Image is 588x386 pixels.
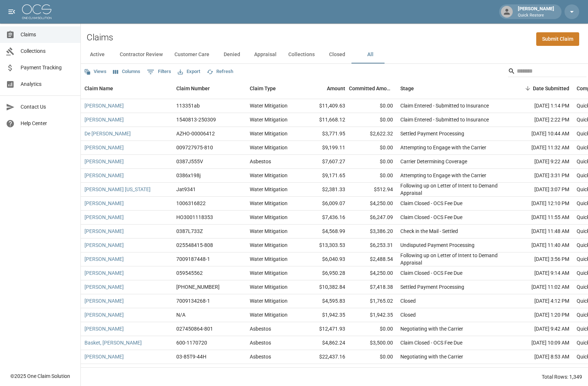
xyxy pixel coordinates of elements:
div: Claim Type [250,78,276,99]
div: $3,386.20 [349,225,397,238]
div: $6,247.09 [349,211,397,225]
div: Closed [400,297,416,305]
div: $11,668.12 [301,113,349,127]
a: [PERSON_NAME] [84,227,124,235]
div: 059545562 [176,269,203,277]
button: Denied [215,46,248,63]
button: Export [176,66,202,77]
div: $12,471.93 [301,322,349,336]
button: Show filters [145,66,173,78]
button: Contractor Review [114,46,169,63]
div: Claim Name [84,78,113,99]
div: AZHO-00006412 [176,130,215,137]
div: dynamic tabs [81,46,588,63]
div: $22,437.16 [301,350,349,364]
div: Following up on Letter of Intent to Demand Appraisal [400,252,503,266]
div: $7,418.38 [349,280,397,294]
div: [DATE] 4:12 PM [507,294,573,308]
div: 0387J555V [176,158,203,165]
div: Claim Entered - Submitted to Insurance [400,102,489,109]
div: $4,568.99 [301,225,349,238]
div: $7,607.27 [301,155,349,169]
div: Claim Closed - OCS Fee Due [400,269,462,277]
div: 1540813-250309 [176,116,216,123]
a: Basket, [PERSON_NAME] [84,339,142,346]
div: [DATE] 11:02 AM [507,280,573,294]
div: Asbestos [250,367,271,374]
div: $24,225.48 [349,364,397,378]
div: Water Mitigation [250,144,288,151]
div: $1,942.35 [301,308,349,322]
button: open drawer [4,4,19,19]
div: $9,171.65 [301,169,349,183]
div: Committed Amount [349,78,397,99]
span: Claims [21,31,75,39]
div: 7009134268-1 [176,297,210,305]
div: [DATE] 10:44 AM [507,127,573,141]
div: $10,382.84 [301,280,349,294]
div: Water Mitigation [250,227,288,235]
a: De [PERSON_NAME] [84,130,131,137]
div: N/A [176,311,185,318]
div: $2,622.32 [349,127,397,141]
div: Asbestos [250,339,271,346]
div: [DATE] 8:53 AM [507,350,573,364]
div: $2,381.33 [301,183,349,197]
a: [PERSON_NAME] [84,269,124,277]
a: [PERSON_NAME] [84,102,124,109]
div: $0.00 [349,113,397,127]
div: $6,950.28 [301,266,349,280]
div: [DATE] 11:40 AM [507,238,573,252]
div: 1006316822 [176,200,206,207]
div: 03-85T9-44H [176,353,206,360]
a: [PERSON_NAME] [84,325,124,332]
div: Claim Number [176,78,210,99]
div: Negotiating with the Carrier [400,325,463,332]
div: Water Mitigation [250,255,288,263]
div: [DATE] 2:22 PM [507,113,573,127]
a: [PERSON_NAME] [84,144,124,151]
div: $0.00 [349,99,397,113]
div: Claim Number [173,78,246,99]
div: $4,250.00 [349,197,397,211]
div: Search [508,65,587,79]
div: [DATE] 1:20 PM [507,308,573,322]
a: [PERSON_NAME] [84,200,124,207]
span: Collections [21,47,75,55]
div: [DATE] 10:09 AM [507,336,573,350]
div: [DATE] 3:31 PM [507,169,573,183]
div: Amount [327,78,345,99]
div: Undisputed Payment Processing [400,241,475,249]
div: Claim Entered - Submitted to Insurance [400,116,489,123]
div: $0.00 [349,350,397,364]
div: $0.00 [349,155,397,169]
div: [DATE] 12:10 PM [507,197,573,211]
a: [PERSON_NAME] [84,116,124,123]
a: [PERSON_NAME] [84,311,124,318]
div: Asbestos [250,158,271,165]
div: Committed Amount [349,78,393,99]
div: Claim Name [81,78,173,99]
div: Carrier Determining Coverage [400,158,467,165]
button: Collections [282,46,321,63]
div: $13,303.53 [301,238,349,252]
div: Claim Closed - OCS Fee Due [400,367,462,374]
div: $6,253.31 [349,238,397,252]
div: Water Mitigation [250,130,288,137]
div: Settled Payment Processing [400,283,464,291]
div: [DATE] 9:22 AM [507,155,573,169]
div: $4,250.00 [349,266,397,280]
div: Closed [400,311,416,318]
div: 025548415-808 [176,241,213,249]
button: Views [82,66,108,77]
div: Water Mitigation [250,214,288,221]
a: [PERSON_NAME] [84,241,124,249]
div: Check in the Mail - Settled [400,227,458,235]
a: [PERSON_NAME] [84,172,124,179]
span: Help Center [21,120,75,127]
img: ocs-logo-white-transparent.png [22,4,51,19]
div: $3,500.00 [349,336,397,350]
div: $1,765.02 [349,294,397,308]
div: $0.00 [349,169,397,183]
div: Claim Closed - OCS Fee Due [400,339,462,346]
